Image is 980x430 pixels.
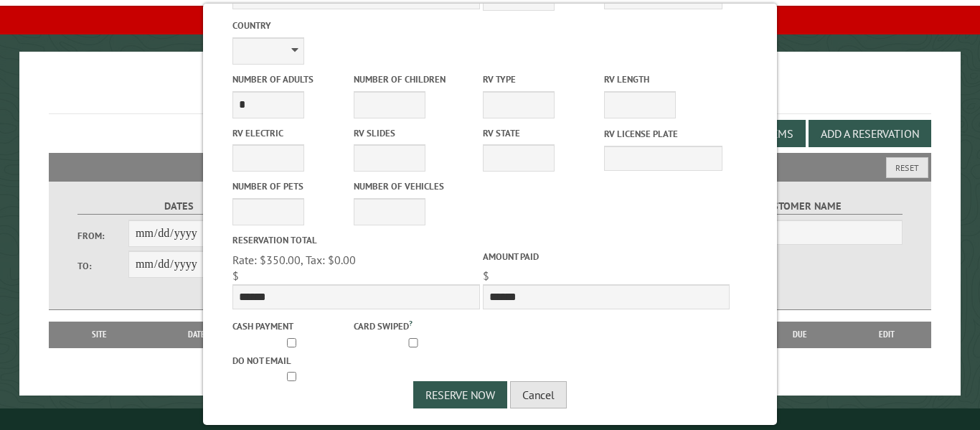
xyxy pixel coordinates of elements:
button: Reset [886,157,928,178]
label: RV Length [604,73,722,86]
th: Edit [842,322,930,347]
label: RV State [483,126,601,140]
label: Number of Vehicles [354,179,472,193]
span: $ [232,268,239,283]
th: Site [56,322,142,347]
button: Add a Reservation [809,120,931,147]
label: Dates [77,198,281,215]
label: Number of Adults [232,73,351,86]
label: Country [232,19,480,32]
label: RV Electric [232,126,351,140]
label: Do not email [232,354,351,368]
label: Number of Pets [232,179,351,193]
label: RV License Plate [604,127,722,141]
button: Reserve Now [413,381,507,408]
span: Rate: $350.00, Tax: $0.00 [232,253,356,267]
span: $ [483,268,489,283]
label: RV Type [483,73,601,86]
label: Reservation Total [232,233,480,247]
label: Customer Name [699,198,903,215]
h1: Reservations [49,75,930,114]
label: Number of Children [354,73,472,86]
label: To: [77,259,128,273]
label: Cash payment [232,319,351,333]
h2: Filters [49,153,930,180]
a: ? [409,318,413,328]
label: Amount paid [483,250,730,263]
th: Dates [142,322,255,347]
label: RV Slides [354,126,472,140]
label: Card swiped [354,317,472,333]
button: Cancel [510,381,567,408]
th: Due [759,322,842,347]
label: From: [77,229,128,243]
